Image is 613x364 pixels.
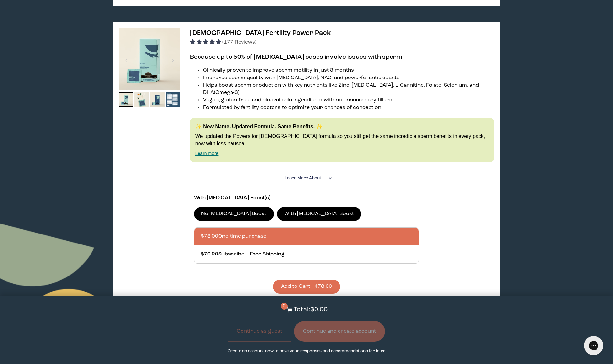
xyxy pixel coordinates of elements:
[285,176,325,180] span: Learn More About it
[203,74,494,82] li: Improves sperm quality with [MEDICAL_DATA], NAC, and powerful antioxidants
[119,28,180,90] img: thumbnail image
[281,303,288,310] span: 0
[222,40,256,45] span: (177 Reviews)
[327,176,333,180] i: <
[228,348,385,354] p: Create an account now to save your responses and recommendations for later
[581,334,607,358] iframe: Gorgias live chat messenger
[203,82,494,97] li: Helps boost sperm production with key nutrients like Zinc, [MEDICAL_DATA], L-Carnitine, Folate, S...
[166,92,180,107] img: thumbnail image
[277,207,361,221] label: With [MEDICAL_DATA] Boost
[294,305,328,315] p: Total: $0.00
[190,40,222,45] span: 4.94 stars
[203,97,494,104] li: Vegan, gluten-free, and bioavailable ingredients with no unnecessary fillers
[194,194,419,202] p: With [MEDICAL_DATA] Boost(s)
[195,151,219,156] a: Learn more
[273,280,340,294] button: Add to Cart - $78.00
[228,321,291,342] button: Continue as guest
[203,104,494,111] li: Formulated by fertility doctors to optimize your chances of conception
[195,133,489,147] p: We updated the Powers for [DEMOGRAPHIC_DATA] formula so you still get the same incredible sperm b...
[190,30,331,36] span: [DEMOGRAPHIC_DATA] Fertility Power Pack
[119,92,134,107] img: thumbnail image
[285,175,328,181] summary: Learn More About it <
[294,321,385,342] button: Continue and create account
[134,92,149,107] img: thumbnail image
[150,92,165,107] img: thumbnail image
[194,207,274,221] label: No [MEDICAL_DATA] Boost
[195,124,323,129] strong: ✨ New Name. Updated Formula. Same Benefits. ✨
[203,67,494,74] li: Clinically proven to improve sperm motility in just 3 months
[190,53,494,62] h3: Because up to 50% of [MEDICAL_DATA] cases involve issues with sperm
